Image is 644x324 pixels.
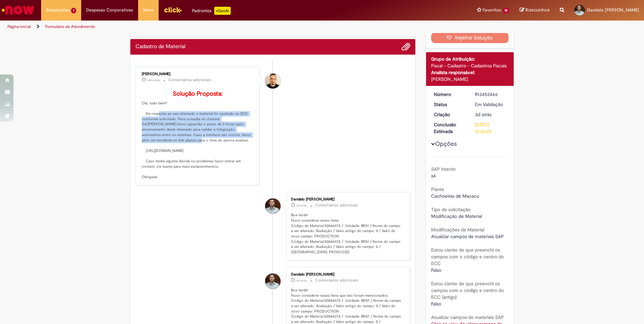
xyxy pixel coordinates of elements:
span: Requisições [46,7,70,13]
span: s4 [431,173,436,179]
span: 3d atrás [296,279,307,283]
div: Dandalo [PERSON_NAME] [291,272,403,277]
div: Analista responsável: [431,69,509,76]
div: Em Validação [475,101,506,108]
span: Dandalo [PERSON_NAME] [587,7,639,13]
span: 10 [503,8,510,13]
b: SAP Interim [431,166,456,172]
a: Página inicial [7,24,31,29]
img: click_logo_yellow_360x200.png [164,5,182,15]
b: Modificações de Material [431,227,484,233]
p: Boa tarde! Favor considerer esses itens. Código do Material:50044372 / Unidade: BR51 / Nome do ca... [291,213,403,255]
span: Modificação de Material [431,213,482,219]
div: Dandalo [PERSON_NAME] [291,197,403,201]
time: 27/08/2025 14:44:02 [296,203,307,207]
b: Atualizar campos de materiais SAP [431,314,504,320]
span: 3d atrás [296,203,307,207]
dt: Status [429,101,470,108]
p: Olá, tudo bem? Em resposta ao seu chamado o material foi ajustado no ECC conforme solicitado. Par... [142,91,254,180]
dt: Criação [429,111,470,118]
small: Comentários adicionais [315,202,358,208]
div: Padroniza [192,7,231,15]
span: Despesas Corporativas [86,7,133,13]
h2: Cadastro de Material Histórico de tíquete [135,44,186,50]
b: Tipo de solicitação [431,206,471,213]
span: Cachoeiras de Macacu [431,193,479,199]
div: Dandalo Francisco Junior [265,198,281,214]
div: [DATE] 15:36:25 [475,121,506,135]
img: ServiceNow [1,3,35,17]
b: Estou ciente de que preenchi os campos com o código e centro do ECC [431,247,504,266]
time: 27/08/2025 13:46:07 [296,279,307,283]
span: Atualizar campos de materiais SAP [431,233,504,239]
span: Rascunhos [525,7,550,13]
div: Fiscal - Cadastro - Cadastros Fiscais [431,62,509,69]
a: Formulário de Atendimento [45,24,95,29]
span: 1 [71,8,76,13]
div: R13452466 [475,91,506,98]
div: 27/08/2025 13:36:17 [475,111,506,118]
button: Adicionar anexos [401,42,410,51]
button: Rejeitar Solução [431,32,509,43]
span: More [143,7,154,13]
span: Falso [431,301,441,307]
span: 3d atrás [475,111,491,118]
span: 34m atrás [147,78,160,82]
a: Rascunhos [520,7,550,13]
small: Comentários adicionais [315,278,358,283]
div: Arnaldo Jose Vieira De Melo [265,73,281,89]
p: +GenAi [214,7,231,15]
div: [PERSON_NAME] [431,76,509,83]
b: Estou ciente de que preenchi os campos com o código e centro do ECC (antigo) [431,281,504,300]
time: 29/08/2025 15:01:22 [147,78,160,82]
span: Favoritos [483,7,501,13]
ul: Trilhas de página [5,21,424,33]
dt: Número [429,91,470,98]
div: Grupo de Atribuição: [431,56,509,62]
small: Comentários adicionais [168,77,212,83]
dt: Conclusão Estimada [429,121,470,135]
div: Dandalo Francisco Junior [265,273,281,289]
div: [PERSON_NAME] [142,72,254,76]
b: Solução Proposta: [173,90,223,98]
b: Planta [431,186,444,192]
time: 27/08/2025 13:36:17 [475,111,491,118]
span: Falso [431,267,441,273]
